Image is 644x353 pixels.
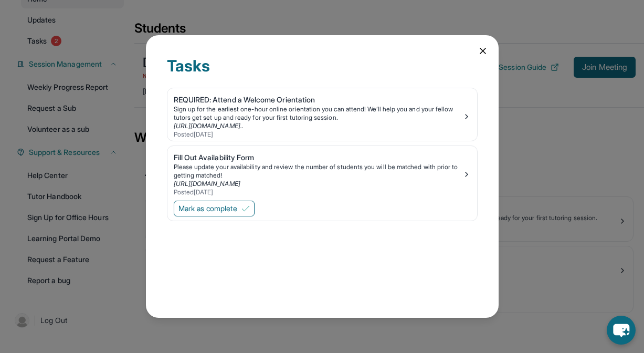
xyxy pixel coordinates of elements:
button: Mark as complete [174,201,255,216]
a: REQUIRED: Attend a Welcome OrientationSign up for the earliest one-hour online orientation you ca... [167,88,477,141]
div: Fill Out Availability Form [174,152,462,163]
div: Posted [DATE] [174,130,462,139]
a: [URL][DOMAIN_NAME] [174,180,240,188]
div: Posted [DATE] [174,188,462,196]
span: Mark as complete [178,203,237,214]
div: Sign up for the earliest one-hour online orientation you can attend! We’ll help you and your fell... [174,105,462,122]
img: Mark as complete [241,204,250,213]
div: Tasks [167,56,478,88]
button: chat-button [607,316,636,345]
a: [URL][DOMAIN_NAME].. [174,122,244,130]
div: Please update your availability and review the number of students you will be matched with prior ... [174,163,462,180]
div: REQUIRED: Attend a Welcome Orientation [174,95,462,105]
a: Fill Out Availability FormPlease update your availability and review the number of students you w... [167,146,477,199]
